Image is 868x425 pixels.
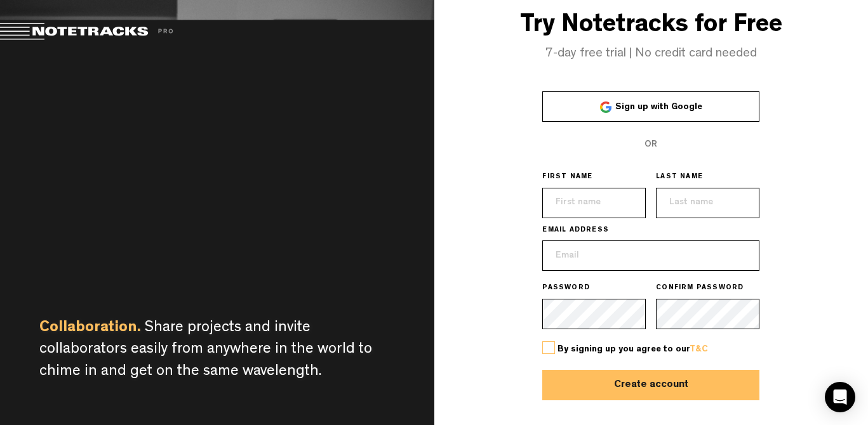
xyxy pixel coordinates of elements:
[39,321,372,380] span: Share projects and invite collaborators easily from anywhere in the world to chime in and get on ...
[656,173,703,183] span: LAST NAME
[542,240,759,271] input: Email
[825,382,855,412] div: Open Intercom Messenger
[656,284,744,294] span: CONFIRM PASSWORD
[542,188,646,218] input: First name
[690,345,708,354] a: T&C
[542,370,759,400] button: Create account
[615,103,702,112] span: Sign up with Google
[542,284,590,294] span: PASSWORD
[39,321,141,336] span: Collaboration.
[542,173,592,183] span: FIRST NAME
[656,188,759,218] input: Last name
[644,140,657,149] span: OR
[558,345,708,354] span: By signing up you agree to our
[542,226,609,236] span: EMAIL ADDRESS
